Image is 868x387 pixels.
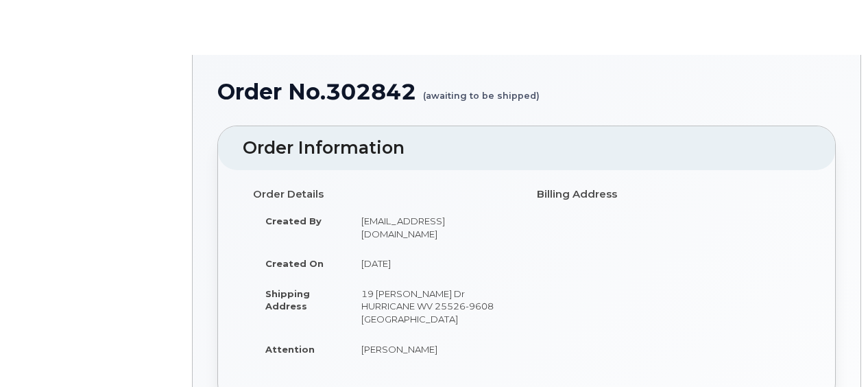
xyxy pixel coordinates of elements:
td: [EMAIL_ADDRESS][DOMAIN_NAME] [349,206,516,248]
small: (awaiting to be shipped) [423,80,540,101]
td: [DATE] [349,248,516,279]
strong: Created On [265,258,324,269]
strong: Attention [265,344,315,355]
h4: Order Details [253,189,516,200]
h1: Order No.302842 [217,80,836,104]
strong: Created By [265,215,322,226]
td: [PERSON_NAME] [349,334,516,364]
td: 19 [PERSON_NAME] Dr HURRICANE WV 25526-9608 [GEOGRAPHIC_DATA] [349,279,516,334]
h4: Billing Address [537,189,800,200]
strong: Shipping Address [265,288,310,312]
h2: Order Information [243,139,810,158]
